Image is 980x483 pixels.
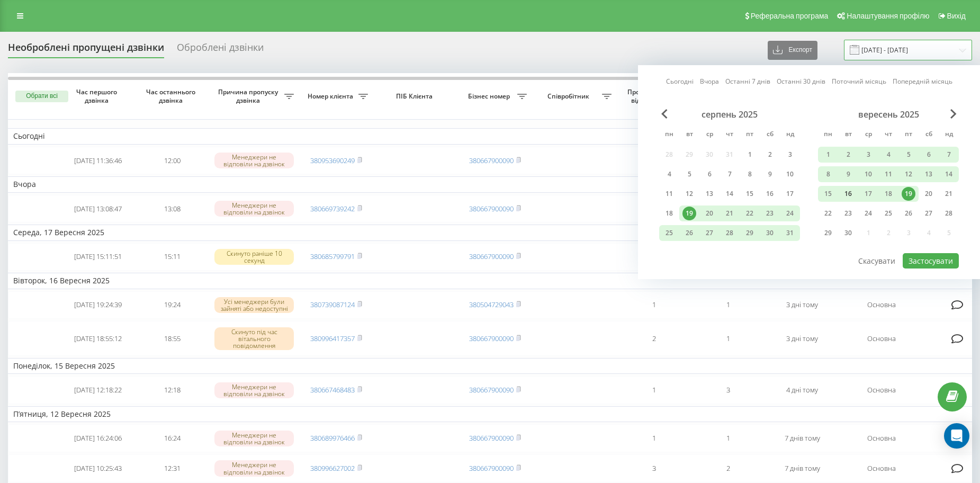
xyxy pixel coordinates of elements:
[617,454,691,482] td: 3
[682,167,696,181] div: 5
[743,148,757,162] div: 1
[944,423,969,449] div: Open Intercom Messenger
[780,147,800,163] div: нд 3 серп 2025 р.
[861,167,875,181] div: 10
[469,156,514,165] a: 380667900090
[818,109,959,120] div: вересень 2025
[310,463,355,473] a: 380996627002
[852,253,901,269] button: Скасувати
[922,167,936,181] div: 13
[662,187,676,201] div: 11
[950,109,957,119] span: Next Month
[691,376,765,404] td: 3
[839,376,924,404] td: Основна
[783,148,797,162] div: 3
[682,207,696,220] div: 19
[659,166,679,182] div: пн 4 серп 2025 р.
[902,207,915,220] div: 26
[61,376,135,404] td: [DATE] 12:18:22
[469,433,514,443] a: 380667900090
[901,127,916,143] abbr: п’ятниця
[214,382,294,398] div: Менеджери не відповіли на дзвінок
[617,291,691,319] td: 1
[858,166,878,182] div: ср 10 вер 2025 р.
[469,463,514,473] a: 380667900090
[679,166,699,182] div: вт 5 серп 2025 р.
[818,186,838,202] div: пн 15 вер 2025 р.
[765,376,839,404] td: 4 дні тому
[135,291,209,319] td: 19:24
[214,153,294,168] div: Менеджери не відповіли на дзвінок
[743,226,757,240] div: 29
[777,76,825,86] a: Останні 30 днів
[821,167,835,181] div: 8
[679,225,699,241] div: вт 26 серп 2025 р.
[841,167,855,181] div: 9
[720,166,740,182] div: чт 7 серп 2025 р.
[740,225,760,241] div: пт 29 серп 2025 р.
[622,88,676,104] span: Пропущених від клієнта
[898,147,919,163] div: пт 5 вер 2025 р.
[878,166,898,182] div: чт 11 вер 2025 р.
[214,431,294,446] div: Менеджери не відповіли на дзвінок
[703,187,716,201] div: 13
[783,167,797,181] div: 10
[839,321,924,356] td: Основна
[691,321,765,356] td: 1
[740,186,760,202] div: пт 15 серп 2025 р.
[617,195,691,223] td: 1
[763,207,777,220] div: 23
[763,226,777,240] div: 30
[902,167,915,181] div: 12
[858,186,878,202] div: ср 17 вер 2025 р.
[898,205,919,221] div: пт 26 вер 2025 р.
[214,460,294,476] div: Менеджери не відповіли на дзвінок
[861,187,875,201] div: 17
[743,207,757,220] div: 22
[537,92,602,101] span: Співробітник
[922,207,936,220] div: 27
[858,205,878,221] div: ср 24 вер 2025 р.
[659,225,679,241] div: пн 25 серп 2025 р.
[699,205,720,221] div: ср 20 серп 2025 р.
[765,321,839,356] td: 3 дні тому
[691,454,765,482] td: 2
[699,186,720,202] div: ср 13 серп 2025 р.
[662,207,676,220] div: 18
[841,187,855,201] div: 16
[878,147,898,163] div: чт 4 вер 2025 р.
[659,109,800,120] div: серпень 2025
[760,166,780,182] div: сб 9 серп 2025 р.
[861,148,875,162] div: 3
[919,186,939,202] div: сб 20 вер 2025 р.
[878,205,898,221] div: чт 25 вер 2025 р.
[682,226,696,240] div: 26
[659,205,679,221] div: пн 18 серп 2025 р.
[841,148,855,162] div: 2
[135,424,209,452] td: 16:24
[762,127,778,143] abbr: субота
[880,127,896,143] abbr: четвер
[882,148,895,162] div: 4
[903,253,959,269] button: Застосувати
[893,76,952,86] a: Попередній місяць
[61,195,135,223] td: [DATE] 13:08:47
[382,92,449,101] span: ПІБ Клієнта
[840,127,856,143] abbr: вівторок
[743,167,757,181] div: 8
[939,205,959,221] div: нд 28 вер 2025 р.
[720,186,740,202] div: чт 14 серп 2025 р.
[780,205,800,221] div: нд 24 серп 2025 р.
[702,127,717,143] abbr: середа
[882,207,895,220] div: 25
[703,167,716,181] div: 6
[720,225,740,241] div: чт 28 серп 2025 р.
[310,156,355,165] a: 380953690249
[760,186,780,202] div: сб 16 серп 2025 р.
[765,454,839,482] td: 7 днів тому
[820,127,836,143] abbr: понеділок
[617,243,691,271] td: 1
[818,147,838,163] div: пн 1 вер 2025 р.
[742,127,758,143] abbr: п’ятниця
[768,41,817,60] button: Експорт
